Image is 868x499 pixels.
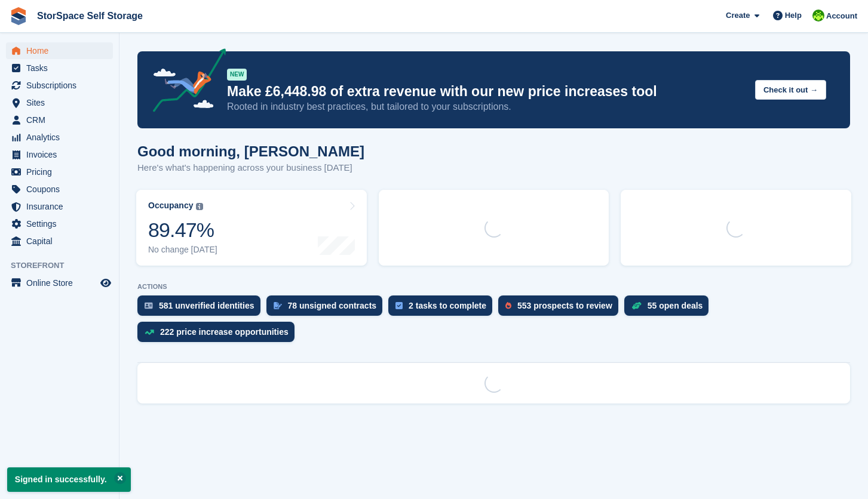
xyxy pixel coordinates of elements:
span: Sites [26,94,98,111]
p: Signed in successfully. [7,467,131,492]
a: menu [6,60,113,76]
div: Occupancy [148,201,193,211]
p: Here's what's happening across your business [DATE] [137,161,364,175]
div: 222 price increase opportunities [160,327,289,337]
img: contract_signature_icon-13c848040528278c33f63329250d36e43548de30e8caae1d1a13099fd9432cc5.svg [274,302,282,309]
span: Analytics [26,129,98,146]
a: menu [6,164,113,180]
span: Storefront [11,260,119,272]
span: Settings [26,215,98,232]
a: menu [6,233,113,249]
a: 55 open deals [624,295,715,322]
a: menu [6,215,113,232]
a: menu [6,77,113,94]
span: Online Store [26,275,98,291]
span: Create [726,10,750,21]
p: ACTIONS [137,283,850,291]
img: prospect-51fa495bee0391a8d652442698ab0144808aea92771e9ea1ae160a38d050c398.svg [505,302,511,309]
img: task-75834270c22a3079a89374b754ae025e5fb1db73e45f91037f5363f120a921f8.svg [395,302,403,309]
a: 2 tasks to complete [388,295,498,322]
span: Tasks [26,60,98,76]
span: Capital [26,233,98,249]
span: Insurance [26,198,98,215]
span: Home [26,42,98,59]
a: 222 price increase opportunities [137,322,300,348]
span: Pricing [26,164,98,180]
a: menu [6,146,113,163]
img: deal-1b604bf984904fb50ccaf53a9ad4b4a5d6e5aea283cecdc64d6e3604feb123c2.svg [631,301,642,310]
button: Check it out → [755,80,826,100]
img: paul catt [812,10,824,21]
span: Help [785,10,802,21]
img: price_increase_opportunities-93ffe204e8149a01c8c9dc8f82e8f89637d9d84a8eef4429ea346261dce0b2c0.svg [145,329,154,335]
div: No change [DATE] [148,245,217,255]
img: stora-icon-8386f47178a22dfd0bd8f6a31ec36ba5ce8667c1dd55bd0f319d3a0aa187defe.svg [10,7,27,25]
div: NEW [227,69,247,81]
a: Preview store [99,276,113,290]
span: CRM [26,112,98,128]
a: Occupancy 89.47% No change [DATE] [136,190,367,266]
div: 78 unsigned contracts [288,301,377,310]
a: menu [6,94,113,111]
a: 581 unverified identities [137,295,266,322]
span: Subscriptions [26,77,98,94]
a: StorSpace Self Storage [32,6,148,26]
div: 89.47% [148,218,217,242]
a: menu [6,129,113,146]
p: Make £6,448.98 of extra revenue with our new price increases tool [227,83,746,100]
a: 553 prospects to review [498,295,624,322]
span: Coupons [26,181,98,198]
p: Rooted in industry best practices, but tailored to your subscriptions. [227,100,746,113]
span: Account [826,10,857,22]
img: icon-info-grey-7440780725fd019a000dd9b08b2336e03edf1995a4989e88bcd33f0948082b44.svg [196,203,203,210]
img: verify_identity-adf6edd0f0f0b5bbfe63781bf79b02c33cf7c696d77639b501bdc392416b5a36.svg [145,302,153,309]
h1: Good morning, [PERSON_NAME] [137,143,364,159]
img: price-adjustments-announcement-icon-8257ccfd72463d97f412b2fc003d46551f7dbcb40ab6d574587a9cd5c0d94... [143,48,226,116]
a: menu [6,275,113,291]
div: 581 unverified identities [159,301,254,310]
div: 55 open deals [648,301,703,310]
a: menu [6,198,113,215]
div: 2 tasks to complete [409,301,486,310]
a: menu [6,42,113,59]
div: 553 prospects to review [517,301,612,310]
span: Invoices [26,146,98,163]
a: menu [6,181,113,198]
a: menu [6,112,113,128]
a: 78 unsigned contracts [266,295,389,322]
